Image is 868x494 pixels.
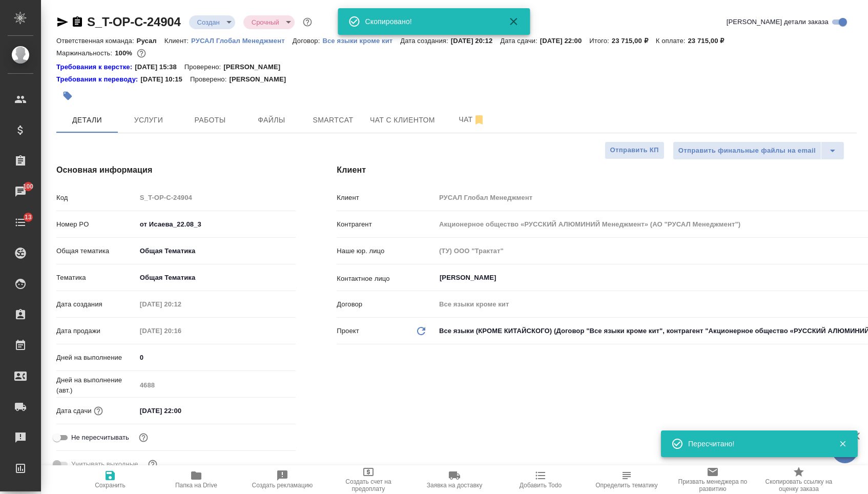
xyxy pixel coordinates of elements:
p: РУСАЛ Глобал Менеджмент [191,37,293,45]
p: Все языки кроме кит [322,37,400,45]
input: ✎ Введи что-нибудь [136,350,296,365]
span: Сохранить [95,482,126,489]
p: Русал [137,37,164,45]
span: 13 [18,212,38,222]
input: Пустое поле [136,190,296,205]
p: Общая тематика [56,246,136,256]
span: Создать рекламацию [252,482,313,489]
span: Отправить финальные файлы на email [678,145,816,157]
p: [DATE] 15:38 [135,62,184,72]
div: Нажми, чтобы открыть папку с инструкцией [56,74,140,85]
span: Файлы [247,114,296,127]
p: К оплате: [656,37,688,45]
button: Срочный [249,18,282,27]
p: Итого: [589,37,611,45]
button: Закрыть [832,439,853,448]
p: Дата сдачи: [500,37,540,45]
p: [PERSON_NAME] [229,74,294,85]
div: Скопировано! [365,16,493,27]
span: Создать счет на предоплату [332,478,405,492]
p: Договор: [293,37,323,45]
button: Доп статусы указывают на важность/срочность заказа [301,15,314,29]
button: 0.00 RUB; [135,47,148,60]
p: Контрагент [337,219,436,230]
span: Не пересчитывать [71,433,129,443]
button: Создать счет на предоплату [325,465,411,494]
span: [PERSON_NAME] детали заказа [727,17,829,27]
a: Все языки кроме кит [322,36,400,45]
p: 23 715,00 ₽ [688,37,732,45]
button: Скопировать ссылку для ЯМессенджера [56,16,69,28]
button: Определить тематику [584,465,670,494]
p: Ответственная команда: [56,37,137,45]
a: Требования к верстке: [56,62,135,72]
p: 23 715,00 ₽ [612,37,656,45]
span: Определить тематику [595,482,657,489]
p: Маржинальность: [56,49,115,57]
p: Проверено: [190,74,230,85]
button: Закрыть [502,15,526,28]
button: Создать рекламацию [239,465,325,494]
span: Чат с клиентом [370,114,435,127]
div: split button [673,141,844,160]
span: Чат [447,113,497,126]
input: Пустое поле [136,378,296,393]
span: Услуги [124,114,173,127]
div: Общая Тематика [136,269,296,286]
a: РУСАЛ Глобал Менеджмент [191,36,293,45]
button: Отправить финальные файлы на email [673,141,821,160]
input: Пустое поле [136,297,226,312]
span: Папка на Drive [175,482,217,489]
button: Папка на Drive [153,465,239,494]
p: Дата продажи [56,326,136,336]
p: Дата сдачи [56,406,92,416]
button: Заявка на доставку [411,465,498,494]
p: Номер PO [56,219,136,230]
p: Код [56,193,136,203]
a: Требования к переводу: [56,74,140,85]
button: Отправить КП [605,141,665,159]
p: Клиент [337,193,436,203]
span: Учитывать выходные [71,459,138,469]
button: Создан [194,18,223,27]
span: 100 [17,181,40,192]
p: Дата создания [56,299,136,310]
p: Дней на выполнение (авт.) [56,375,136,396]
p: Договор [337,299,436,310]
input: ✎ Введи что-нибудь [136,403,226,418]
p: [DATE] 10:15 [140,74,190,85]
button: Добавить тэг [56,85,79,107]
div: Нажми, чтобы открыть папку с инструкцией [56,62,135,72]
button: Сохранить [67,465,153,494]
button: Скопировать ссылку [71,16,84,28]
span: Заявка на доставку [427,482,482,489]
input: ✎ Введи что-нибудь [136,217,296,232]
div: Создан [243,15,295,29]
a: S_T-OP-C-24904 [87,15,181,29]
a: 100 [3,179,38,204]
p: Клиент: [164,37,191,45]
p: [PERSON_NAME] [223,62,288,72]
div: Пересчитано! [688,439,823,449]
span: Добавить Todo [520,482,562,489]
svg: Отписаться [473,114,485,126]
div: Общая Тематика [136,242,296,260]
p: Дата создания: [400,37,450,45]
p: [DATE] 20:12 [451,37,501,45]
span: Работы [185,114,235,127]
p: Дней на выполнение [56,353,136,363]
p: Контактное лицо [337,274,436,284]
h4: Клиент [337,164,857,176]
button: Добавить Todo [498,465,584,494]
button: Если добавить услуги и заполнить их объемом, то дата рассчитается автоматически [92,404,105,418]
input: Пустое поле [136,323,226,338]
span: Smartcat [308,114,358,127]
p: [DATE] 22:00 [540,37,590,45]
span: Детали [63,114,112,127]
h4: Основная информация [56,164,296,176]
p: Проект [337,326,359,336]
button: Включи, если не хочешь, чтобы указанная дата сдачи изменилась после переставления заказа в 'Подтв... [137,431,150,444]
p: Тематика [56,273,136,283]
p: Проверено: [184,62,224,72]
button: Выбери, если сб и вс нужно считать рабочими днями для выполнения заказа. [146,458,159,471]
